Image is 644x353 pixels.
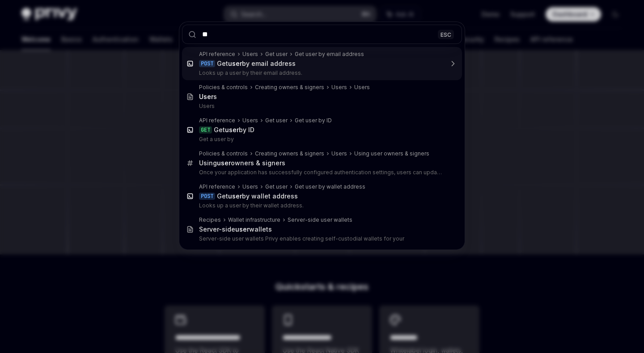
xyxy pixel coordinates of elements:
div: Using user owners & signers [354,150,429,157]
p: Looks up a user by their wallet address. [199,202,443,209]
div: Recipes [199,216,221,224]
p: Looks up a user by their email address. [199,69,443,77]
div: Users [331,84,347,91]
div: Get user [265,183,288,190]
div: Get user by ID [295,117,332,124]
b: user [228,192,242,200]
div: Get user by wallet address [295,183,365,190]
div: Policies & controls [199,150,248,157]
div: Using owners & signers [199,159,285,167]
div: Wallet infrastructure [228,216,280,224]
div: Server-side wallets [199,225,272,233]
div: Users [242,183,258,190]
div: Policies & controls [199,84,248,91]
div: GET [199,126,212,133]
p: Get a user by [199,136,443,143]
p: Once your application has successfully configured authentication settings, users can update and tak [199,169,443,176]
div: POST [199,193,215,200]
b: user [235,225,249,233]
div: Get user [265,51,288,58]
b: user [225,126,239,133]
div: Users [354,84,370,91]
b: user [228,60,242,67]
div: Users [242,117,258,124]
div: s [199,93,217,101]
div: Get by wallet address [217,192,298,200]
div: ESC [438,30,454,39]
div: API reference [199,183,235,190]
div: API reference [199,51,235,58]
b: User [199,93,213,100]
div: Server-side user wallets [288,216,352,224]
div: Creating owners & signers [255,84,324,91]
b: user [217,159,231,167]
p: Users [199,103,443,110]
div: Get by ID [214,126,254,134]
div: POST [199,60,215,67]
div: Users [242,51,258,58]
div: Get user by email address [295,51,364,58]
div: Users [331,150,347,157]
div: Get by email address [217,60,296,68]
div: Creating owners & signers [255,150,324,157]
p: Server-side user wallets Privy enables creating self-custodial wallets for your [199,235,443,242]
div: API reference [199,117,235,124]
div: Get user [265,117,288,124]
